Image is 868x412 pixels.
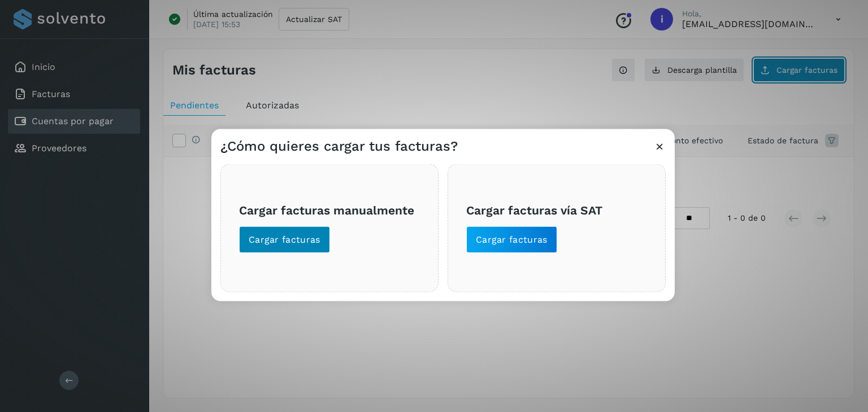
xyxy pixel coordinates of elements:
h3: Cargar facturas manualmente [239,203,420,217]
h3: Cargar facturas vía SAT [466,203,647,217]
h3: ¿Cómo quieres cargar tus facturas? [220,138,458,155]
button: Cargar facturas [239,226,330,253]
button: Cargar facturas [466,226,557,253]
span: Cargar facturas [249,234,320,246]
span: Cargar facturas [476,234,548,246]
